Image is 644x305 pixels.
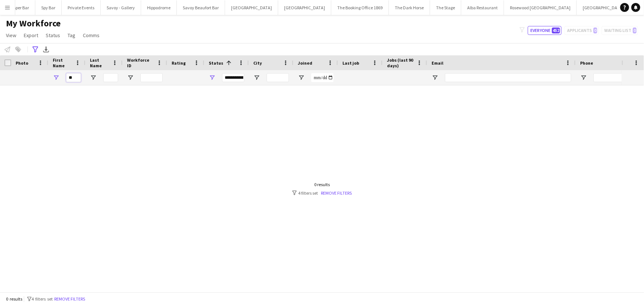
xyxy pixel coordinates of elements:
[445,73,571,82] input: Email Filter Input
[35,0,62,15] button: Spy Bar
[209,60,223,66] span: Status
[16,60,28,66] span: Photo
[53,74,59,81] button: Open Filter Menu
[342,60,359,66] span: Last job
[42,45,51,54] app-action-btn: Export XLSX
[298,60,312,66] span: Joined
[331,0,389,15] button: The Booking Office 1869
[53,295,87,303] button: Remove filters
[580,74,587,81] button: Open Filter Menu
[21,30,41,40] a: Export
[62,0,101,15] button: Private Events
[172,60,186,66] span: Rating
[504,0,577,15] button: Rosewood [GEOGRAPHIC_DATA]
[127,57,154,68] span: Workforce ID
[432,60,443,66] span: Email
[311,73,334,82] input: Joined Filter Input
[577,0,630,15] button: [GEOGRAPHIC_DATA]
[267,73,289,82] input: City Filter Input
[298,74,305,81] button: Open Filter Menu
[80,30,103,40] a: Comms
[103,73,118,82] input: Last Name Filter Input
[140,73,163,82] input: Workforce ID Filter Input
[389,0,430,15] button: The Dark Horse
[387,57,414,68] span: Jobs (last 90 days)
[83,32,100,39] span: Comms
[90,74,97,81] button: Open Filter Menu
[46,32,60,39] span: Status
[6,18,61,29] span: My Workforce
[127,74,134,81] button: Open Filter Menu
[430,0,461,15] button: The Stage
[528,26,562,35] button: Everyone452
[90,57,109,68] span: Last Name
[4,59,11,66] input: Column with Header Selection
[321,190,352,196] a: Remove filters
[68,32,75,39] span: Tag
[53,57,72,68] span: First Name
[66,73,81,82] input: First Name Filter Input
[278,0,331,15] button: [GEOGRAPHIC_DATA]
[43,30,63,40] a: Status
[31,45,40,54] app-action-btn: Advanced filters
[292,190,352,196] div: 4 filters set
[6,32,16,39] span: View
[253,74,260,81] button: Open Filter Menu
[24,32,38,39] span: Export
[65,30,78,40] a: Tag
[580,60,593,66] span: Phone
[461,0,504,15] button: Alba Restaurant
[253,60,262,66] span: City
[32,296,53,302] span: 4 filters set
[552,27,560,33] span: 452
[225,0,278,15] button: [GEOGRAPHIC_DATA]
[432,74,438,81] button: Open Filter Menu
[3,30,19,40] a: View
[101,0,141,15] button: Savoy - Gallery
[141,0,177,15] button: Hippodrome
[177,0,225,15] button: Savoy Beaufort Bar
[209,74,215,81] button: Open Filter Menu
[292,182,352,187] div: 0 results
